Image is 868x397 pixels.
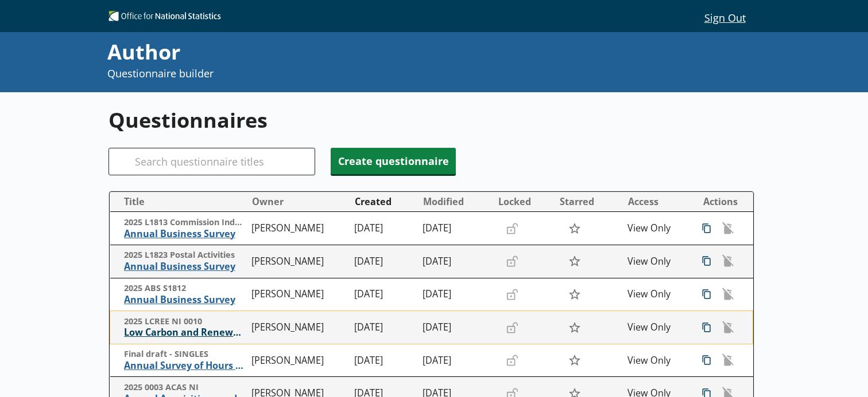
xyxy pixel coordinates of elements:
button: Star [563,316,587,338]
span: 2025 LCREE NI 0010 [124,316,246,327]
p: Questionnaire builder [107,66,581,81]
span: Annual Business Survey [124,228,246,240]
td: [DATE] [418,245,493,278]
div: Author [107,38,581,66]
td: [PERSON_NAME] [247,245,350,278]
span: Final draft - SINGLES [124,349,246,360]
td: [DATE] [418,212,493,245]
span: 2025 0003 ACAS NI [124,382,246,393]
button: Modified [418,192,493,211]
button: Owner [247,192,349,211]
td: [PERSON_NAME] [247,212,350,245]
td: [DATE] [418,278,493,311]
td: [DATE] [418,311,493,344]
span: Low Carbon and Renewable Energy Economy Survey [124,327,246,339]
td: [DATE] [350,311,418,344]
span: 2025 L1813 Commission Industry [124,217,246,228]
td: [DATE] [418,344,493,377]
td: [PERSON_NAME] [247,278,350,311]
button: Star [563,250,587,272]
button: Star [563,218,587,239]
button: Access [623,192,691,211]
button: Star [563,284,587,305]
td: [PERSON_NAME] [247,344,350,377]
h1: Questionnaires [108,106,754,134]
button: Create questionnaire [331,148,456,174]
button: Sign Out [695,7,754,27]
td: View Only [623,344,691,377]
button: Star [563,349,587,371]
td: View Only [623,278,691,311]
span: Annual Business Survey [124,261,246,273]
span: Annual Survey of Hours and Earnings ([PERSON_NAME]) [124,360,246,372]
button: Starred [555,192,622,211]
span: 2025 L1823 Postal Activities [124,250,246,261]
button: Locked [494,192,554,211]
button: Created [350,192,417,211]
td: [PERSON_NAME] [247,311,350,344]
span: 2025 ABS S1812 [124,283,246,294]
td: View Only [623,212,691,245]
td: View Only [623,311,691,344]
td: [DATE] [350,278,418,311]
th: Actions [691,192,753,212]
span: Annual Business Survey [124,294,246,306]
td: [DATE] [350,245,418,278]
input: Search questionnaire titles [108,148,315,175]
td: View Only [623,245,691,278]
button: Title [115,192,246,211]
td: [DATE] [350,344,418,377]
td: [DATE] [350,212,418,245]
